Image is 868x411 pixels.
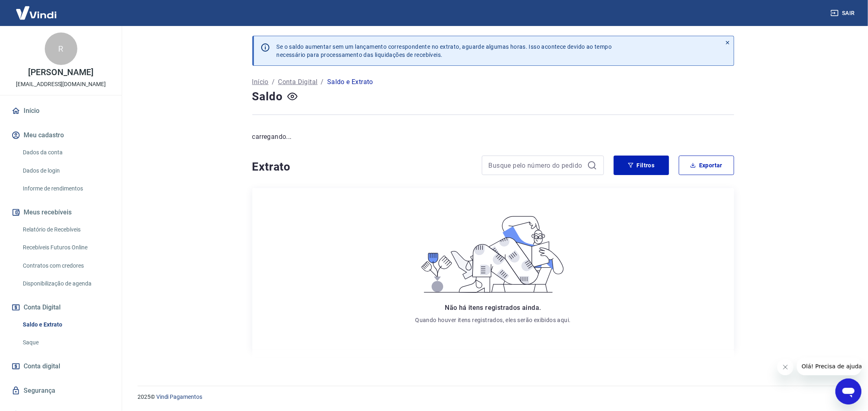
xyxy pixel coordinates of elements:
button: Meu cadastro [10,126,112,144]
iframe: Mensagem da empresa [797,357,861,375]
a: Segurança [10,382,112,400]
iframe: Fechar mensagem [777,359,794,375]
h4: Saldo [252,89,283,105]
a: Início [10,102,112,120]
a: Saque [20,334,112,351]
button: Sair [829,6,858,21]
img: Vindi [10,0,63,25]
p: 2025 © [138,393,848,401]
p: [PERSON_NAME] [28,68,93,77]
a: Saldo e Extrato [20,316,112,333]
a: Conta Digital [278,77,317,87]
a: Disponibilização de agenda [20,275,112,292]
button: Meus recebíveis [10,203,112,221]
a: Relatório de Recebíveis [20,221,112,238]
p: Saldo e Extrato [327,77,373,87]
div: R [45,32,77,65]
span: Não há itens registrados ainda. [445,304,541,311]
a: Conta digital [10,357,112,375]
button: Filtros [614,156,669,175]
span: Conta digital [24,361,60,372]
a: Dados da conta [20,144,112,161]
p: [EMAIL_ADDRESS][DOMAIN_NAME] [16,80,106,89]
a: Contratos com credores [20,257,112,274]
a: Dados de login [20,162,112,179]
p: / [272,77,275,87]
p: Se o saldo aumentar sem um lançamento correspondente no extrato, aguarde algumas horas. Isso acon... [277,43,612,59]
button: Exportar [679,156,734,175]
a: Início [252,77,269,87]
a: Informe de rendimentos [20,180,112,197]
button: Conta Digital [10,299,112,316]
h4: Extrato [252,159,472,175]
p: Quando houver itens registrados, eles serão exibidos aqui. [415,316,571,324]
span: Olá! Precisa de ajuda? [5,6,68,12]
a: Recebíveis Futuros Online [20,239,112,256]
p: / [321,77,324,87]
p: carregando... [252,132,734,142]
input: Busque pelo número do pedido [489,159,584,171]
iframe: Botão para abrir a janela de mensagens [835,379,861,405]
a: Vindi Pagamentos [156,394,202,400]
